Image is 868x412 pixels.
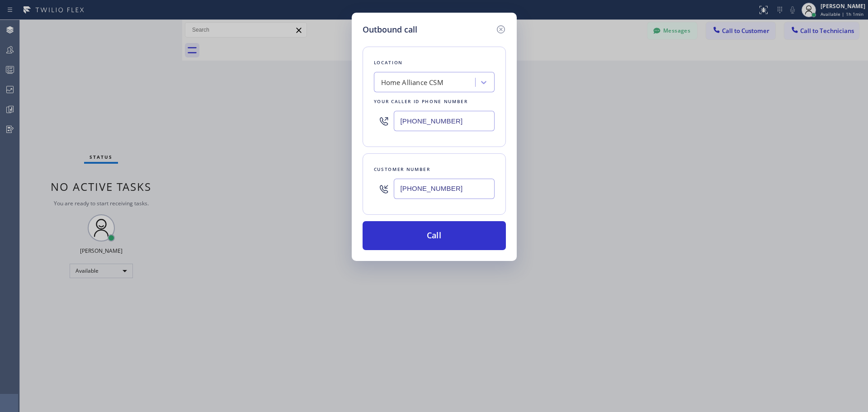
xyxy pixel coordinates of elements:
div: Customer number [374,165,495,174]
div: Home Alliance CSM [381,77,443,88]
button: Call [363,221,506,250]
input: (123) 456-7890 [394,111,495,131]
div: Location [374,58,495,67]
h5: Outbound call [363,24,417,36]
div: Your caller id phone number [374,97,495,106]
input: (123) 456-7890 [394,179,495,199]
